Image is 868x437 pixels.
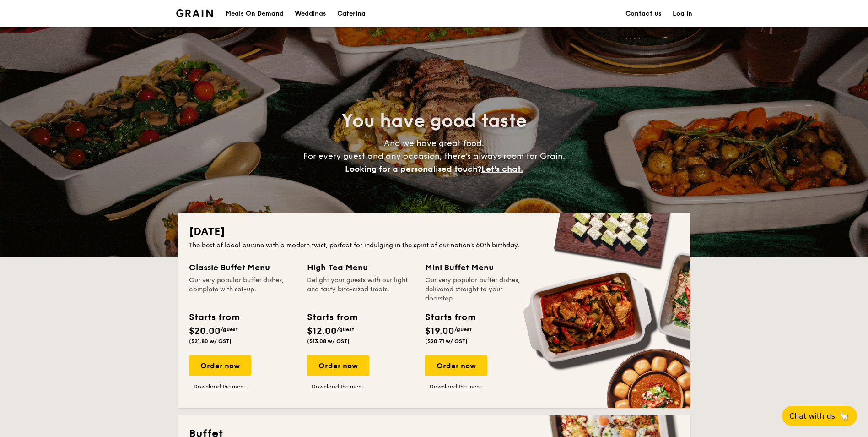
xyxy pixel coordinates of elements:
button: Chat with us🦙 [782,406,857,426]
span: And we have great food. For every guest and any occasion, there’s always room for Grain. [303,138,565,174]
div: Starts from [189,311,239,324]
span: You have good taste [341,110,527,132]
div: The best of local cuisine with a modern twist, perfect for indulging in the spirit of our nation’... [189,241,679,250]
span: /guest [337,326,354,333]
span: ($21.80 w/ GST) [189,338,232,344]
div: Our very popular buffet dishes, complete with set-up. [189,276,296,303]
span: Let's chat. [481,164,523,174]
a: Download the menu [307,383,369,390]
div: Classic Buffet Menu [189,261,296,274]
span: /guest [221,326,238,333]
span: /guest [454,326,472,333]
span: Looking for a personalised touch? [345,164,481,174]
div: Delight your guests with our light and tasty bite-sized treats. [307,276,414,303]
div: High Tea Menu [307,261,414,274]
div: Our very popular buffet dishes, delivered straight to your doorstep. [425,276,532,303]
a: Logotype [176,9,213,17]
span: 🦙 [839,411,850,421]
span: $19.00 [425,326,454,337]
div: Order now [425,355,487,376]
div: Starts from [307,311,357,324]
span: $12.00 [307,326,337,337]
span: ($20.71 w/ GST) [425,338,468,344]
div: Starts from [425,311,475,324]
span: $20.00 [189,326,221,337]
div: Order now [189,355,251,376]
a: Download the menu [189,383,251,390]
div: Order now [307,355,369,376]
a: Download the menu [425,383,487,390]
div: Mini Buffet Menu [425,261,532,274]
span: ($13.08 w/ GST) [307,338,350,344]
h2: [DATE] [189,224,679,239]
img: Grain [176,9,213,17]
span: Chat with us [789,412,835,421]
